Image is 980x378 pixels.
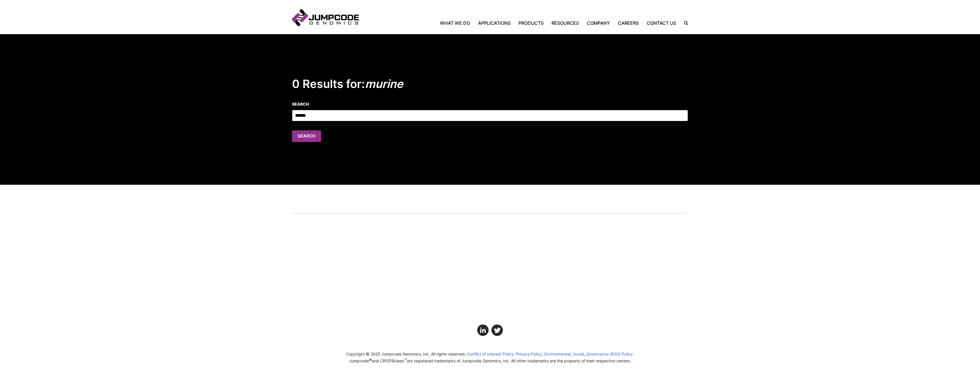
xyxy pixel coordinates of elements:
button: Search [292,130,321,142]
a: Contact Us [643,20,680,26]
a: Applications [474,20,514,26]
a: Click here to view us on Twitter [491,324,503,336]
a: Privacy Policy [516,352,543,356]
a: What We Do [440,20,474,26]
label: Search the site. [680,21,688,25]
sup: ® [369,358,372,362]
a: Environmental, Social, Governance (ESG) Policy [544,352,634,356]
em: murine [365,77,403,91]
a: Products [514,20,548,26]
a: Resources [548,20,583,26]
p: Jumpcode and CRISPRclean are registered trademarks of Jumpcode Genomics, Inc. All other trademark... [292,357,688,364]
a: Click here to view us on LinkedIn [477,324,489,336]
a: Company [583,20,614,26]
span: Copyright © 2025 Jumpcode Genomics, Inc. All rights reserved. [346,352,466,356]
nav: Primary Navigation [359,20,680,26]
h2: 0 Results for: [292,77,688,91]
label: Search [292,101,688,107]
a: Careers [614,20,643,26]
sup: ™ [404,358,407,362]
a: Conflict of Interest Policy [467,352,515,356]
